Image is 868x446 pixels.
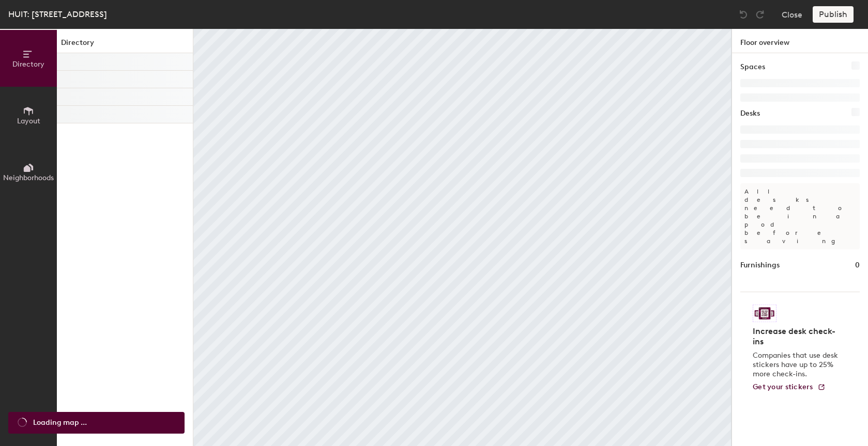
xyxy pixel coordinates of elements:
span: Get your stickers [753,383,813,391]
a: Get your stickers [753,383,826,392]
h1: Floor overview [732,29,868,53]
img: Sticker logo [753,305,776,322]
h1: 0 [855,260,860,271]
span: Loading map ... [33,417,87,428]
div: HUIT: [STREET_ADDRESS] [8,8,107,21]
p: Companies that use desk stickers have up to 25% more check-ins. [753,351,841,379]
h1: Furnishings [740,260,780,271]
h1: Spaces [740,61,765,73]
img: Undo [738,9,749,20]
span: Directory [12,60,44,69]
canvas: Map [193,29,731,446]
button: Close [782,6,802,23]
span: Layout [17,117,40,125]
h1: Desks [740,108,760,119]
h1: Directory [57,37,193,53]
h4: Increase desk check-ins [753,326,841,347]
span: Neighborhoods [3,173,54,182]
img: Redo [755,9,765,20]
p: All desks need to be in a pod before saving [740,183,860,249]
